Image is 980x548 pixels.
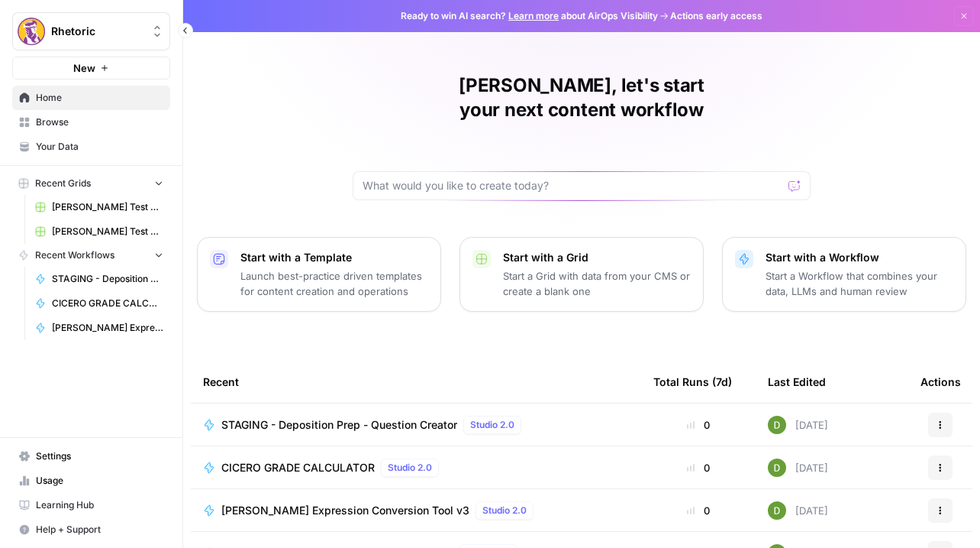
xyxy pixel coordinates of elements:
[36,91,163,105] span: Home
[52,200,163,214] span: [PERSON_NAME] Test Workflow - Copilot Example Grid
[12,469,170,493] a: Usage
[12,517,170,542] button: Help + Support
[12,135,170,159] a: Your Data
[240,268,428,299] p: Launch best-practice driven templates for content creation and operations
[35,248,114,262] span: Recent Workflows
[36,115,163,129] span: Browse
[221,503,469,518] span: [PERSON_NAME] Expression Conversion Tool v3
[503,250,691,265] p: Start with a Grid
[768,361,826,403] div: Last Edited
[28,267,170,291] a: STAGING - Deposition Prep - Question Creator
[221,460,375,475] span: CICERO GRADE CALCULATOR
[766,250,953,265] p: Start with a Workflow
[12,12,170,50] button: Workspace: Rhetoric
[12,110,170,135] a: Browse
[36,523,163,537] span: Help + Support
[920,361,961,403] div: Actions
[470,418,514,432] span: Studio 2.0
[36,449,163,463] span: Settings
[482,504,527,517] span: Studio 2.0
[36,140,163,154] span: Your Data
[28,195,170,219] a: [PERSON_NAME] Test Workflow - Copilot Example Grid
[653,361,732,403] div: Total Runs (7d)
[36,498,163,512] span: Learning Hub
[12,172,170,195] button: Recent Grids
[388,461,432,475] span: Studio 2.0
[653,503,743,518] div: 0
[768,416,786,434] img: 9imwbg9onax47rbj8p24uegffqjq
[12,244,170,267] button: Recent Workflows
[52,272,163,286] span: STAGING - Deposition Prep - Question Creator
[203,361,629,403] div: Recent
[12,86,170,110] a: Home
[52,321,163,335] span: [PERSON_NAME] Expression Conversion Tool v3
[766,268,953,299] p: Start a Workflow that combines your data, LLMs and human review
[52,225,163,238] span: [PERSON_NAME] Test Workflow - SERP Overview Grid
[363,178,782,193] input: What would you like to create today?
[203,459,629,477] a: CICERO GRADE CALCULATORStudio 2.0
[768,501,828,520] div: [DATE]
[722,237,966,312] button: Start with a WorkflowStart a Workflow that combines your data, LLMs and human review
[508,10,559,21] a: Learn more
[459,237,704,312] button: Start with a GridStart a Grid with data from your CMS or create a blank one
[768,416,828,434] div: [DATE]
[768,459,828,477] div: [DATE]
[18,18,45,45] img: Rhetoric Logo
[28,219,170,244] a: [PERSON_NAME] Test Workflow - SERP Overview Grid
[12,57,170,79] button: New
[670,9,762,23] span: Actions early access
[221,417,457,433] span: STAGING - Deposition Prep - Question Creator
[653,460,743,475] div: 0
[197,237,441,312] button: Start with a TemplateLaunch best-practice driven templates for content creation and operations
[503,268,691,299] p: Start a Grid with data from your CMS or create a blank one
[768,501,786,520] img: 9imwbg9onax47rbj8p24uegffqjq
[28,291,170,316] a: CICERO GRADE CALCULATOR
[51,24,143,39] span: Rhetoric
[73,60,95,76] span: New
[35,177,91,190] span: Recent Grids
[28,316,170,340] a: [PERSON_NAME] Expression Conversion Tool v3
[401,9,658,23] span: Ready to win AI search? about AirOps Visibility
[353,73,811,122] h1: [PERSON_NAME], let's start your next content workflow
[203,501,629,520] a: [PERSON_NAME] Expression Conversion Tool v3Studio 2.0
[12,444,170,469] a: Settings
[203,416,629,434] a: STAGING - Deposition Prep - Question CreatorStudio 2.0
[52,297,163,310] span: CICERO GRADE CALCULATOR
[240,250,428,265] p: Start with a Template
[653,417,743,433] div: 0
[768,459,786,477] img: 9imwbg9onax47rbj8p24uegffqjq
[12,493,170,517] a: Learning Hub
[36,474,163,488] span: Usage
